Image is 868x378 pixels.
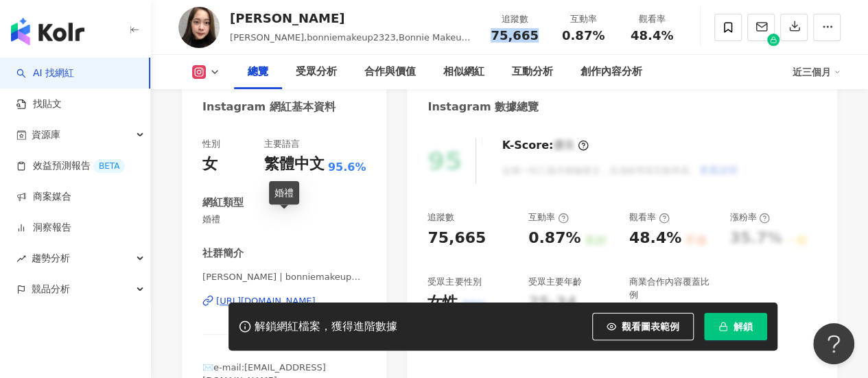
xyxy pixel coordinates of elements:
[202,246,244,261] div: 社群簡介
[202,295,366,307] a: [URL][DOMAIN_NAME]
[230,32,470,56] span: [PERSON_NAME],bonniemakeup2323,Bonnie Makeup Studio
[489,12,541,26] div: 追蹤數
[562,29,605,43] span: 0.87%
[626,12,678,26] div: 觀看率
[16,254,26,263] span: rise
[16,67,74,80] a: searchAI 找網紅
[32,119,60,150] span: 資源庫
[427,292,458,314] div: 女性
[629,276,716,300] div: 商業合作內容覆蓋比例
[427,99,539,115] div: Instagram 數據總覽
[16,97,62,111] a: 找貼文
[734,321,753,332] span: 解鎖
[364,64,416,80] div: 合作與價值
[729,211,770,224] div: 漲粉率
[491,28,538,43] span: 75,665
[328,160,366,175] span: 95.6%
[202,154,218,175] div: 女
[248,64,268,80] div: 總覽
[32,243,70,274] span: 趨勢分析
[202,138,220,150] div: 性別
[178,7,220,48] img: KOL Avatar
[264,138,300,150] div: 主要語言
[528,228,580,249] div: 0.87%
[629,228,681,249] div: 48.4%
[528,211,569,224] div: 互動率
[793,61,841,83] div: 近三個月
[443,64,484,80] div: 相似網紅
[269,181,299,204] div: 婚禮
[264,154,325,175] div: 繁體中文
[622,321,679,332] span: 觀看圖表範例
[512,64,553,80] div: 互動分析
[32,274,70,305] span: 競品分析
[216,295,316,307] div: [URL][DOMAIN_NAME]
[202,271,366,283] span: [PERSON_NAME] | bonniemakeup2323
[16,159,125,173] a: 效益預測報告BETA
[557,12,609,26] div: 互動率
[502,138,589,153] div: K-Score :
[202,213,366,226] span: 婚禮
[16,190,71,204] a: 商案媒合
[255,320,397,334] div: 解鎖網紅檔案，獲得進階數據
[592,313,694,340] button: 觀看圖表範例
[580,64,642,80] div: 創作內容分析
[427,228,486,249] div: 75,665
[230,10,473,27] div: [PERSON_NAME]
[631,29,673,43] span: 48.4%
[427,211,454,224] div: 追蹤數
[704,313,767,340] button: 解鎖
[202,196,244,210] div: 網紅類型
[528,276,582,288] div: 受眾主要年齡
[16,221,71,235] a: 洞察報告
[11,18,84,45] img: logo
[202,99,336,115] div: Instagram 網紅基本資料
[427,276,481,288] div: 受眾主要性別
[629,211,670,224] div: 觀看率
[296,64,337,80] div: 受眾分析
